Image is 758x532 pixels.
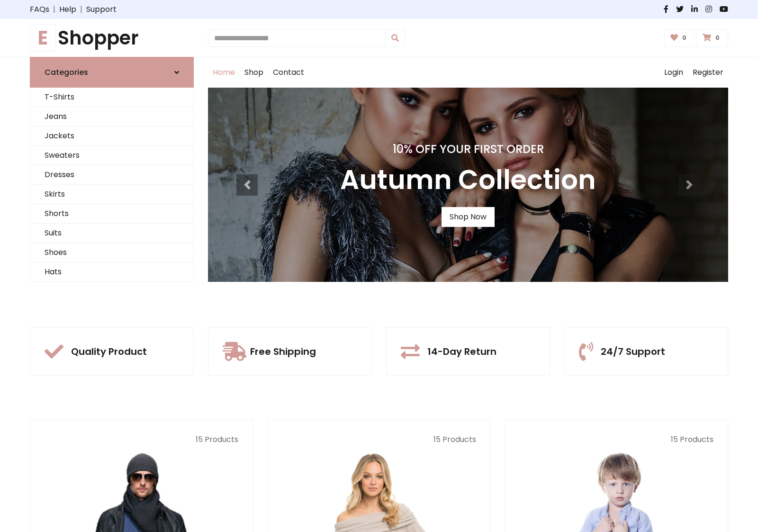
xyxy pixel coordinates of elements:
h5: 14-Day Return [427,346,496,357]
h3: Autumn Collection [340,164,596,196]
a: Help [59,4,76,15]
p: 15 Products [282,434,476,445]
a: Jeans [30,107,193,126]
p: 15 Products [45,434,238,445]
a: 0 [696,29,728,47]
h1: Shopper [30,27,194,49]
a: Skirts [30,185,193,204]
a: EShopper [30,27,194,49]
a: Shop [240,57,268,88]
h6: Categories [45,68,88,77]
a: Hats [30,262,193,282]
a: Shop Now [442,207,495,227]
a: Jackets [30,126,193,146]
a: T-Shirts [30,88,193,107]
span: 0 [713,34,722,42]
a: Dresses [30,165,193,185]
span: E [30,24,56,52]
a: Support [86,4,117,15]
a: Shorts [30,204,193,224]
h5: Free Shipping [250,346,316,357]
h5: Quality Product [71,346,147,357]
a: Contact [268,57,309,88]
h5: 24/7 Support [601,346,665,357]
a: Home [208,57,240,88]
a: Sweaters [30,146,193,165]
p: 15 Products [520,434,713,445]
a: 0 [664,29,695,47]
a: FAQs [30,4,49,15]
a: Shoes [30,243,193,262]
span: | [76,4,86,15]
h4: 10% Off Your First Order [340,143,596,156]
span: | [49,4,59,15]
a: Login [659,57,688,88]
a: Categories [30,57,194,88]
a: Suits [30,224,193,243]
span: 0 [680,34,689,42]
a: Register [688,57,728,88]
